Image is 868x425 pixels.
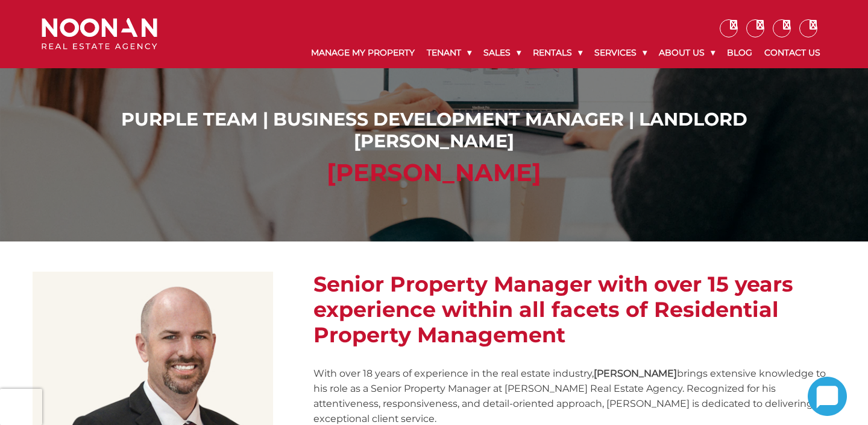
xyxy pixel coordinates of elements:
[588,37,653,68] a: Services
[653,37,721,68] a: About Us
[42,18,157,50] img: Noonan Real Estate Agency
[594,368,677,379] strong: [PERSON_NAME]
[45,109,824,152] h1: Purple Team | Business Development Manager | Landlord [PERSON_NAME]
[527,37,588,68] a: Rentals
[758,37,826,68] a: Contact Us
[313,272,835,348] h2: Senior Property Manager with over 15 years experience within all facets of Residential Property M...
[477,37,527,68] a: Sales
[421,37,477,68] a: Tenant
[45,158,824,187] h2: [PERSON_NAME]
[721,37,758,68] a: Blog
[305,37,421,68] a: Manage My Property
